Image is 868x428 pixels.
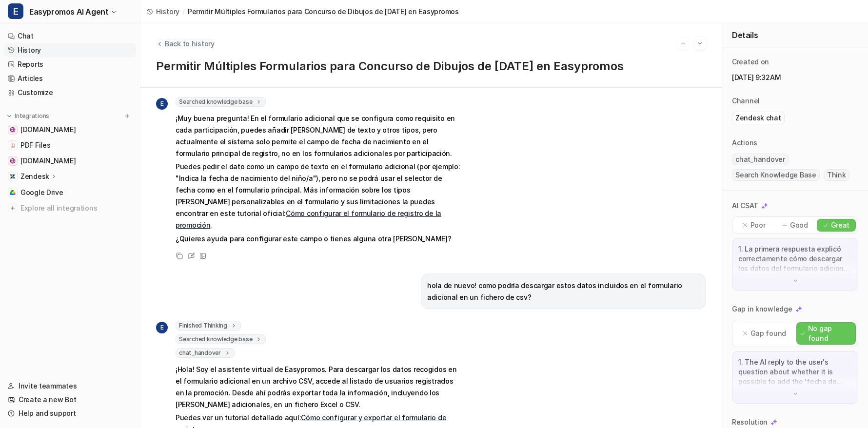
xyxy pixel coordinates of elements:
p: Zendesk [20,172,49,181]
button: Integrations [4,111,52,121]
p: 1. La primera respuesta explicó correctamente cómo descargar los datos del formulario adicional e... [738,244,852,273]
span: Searched knowledge base [176,334,266,344]
button: Go to previous session [677,37,690,50]
img: Previous session [680,39,687,48]
p: No gap found [808,324,851,343]
a: Chat [4,29,136,43]
p: AI CSAT [732,201,758,211]
p: Good [790,220,808,230]
a: Help and support [4,407,136,420]
button: Back to history [156,39,215,49]
p: 1. The AI reply to the user's question about whether it is possible to add the 'fecha de nacimien... [738,357,852,387]
span: E [156,98,168,110]
span: Explore all integrations [20,200,132,216]
img: Next session [696,39,703,48]
p: ¿Quieres ayuda para configurar este campo o tienes alguna otra [PERSON_NAME]? [176,233,461,245]
p: [DATE] 9:32AM [732,73,858,82]
span: E [8,3,23,19]
span: PDF Files [20,140,50,150]
p: ¡Muy buena pregunta! En el formulario adicional que se configura como requisito en cada participa... [176,113,461,159]
a: Cómo configurar el formulario de registro de la promoción [176,209,441,229]
img: Zendesk [10,174,16,179]
p: Created on [732,57,769,67]
span: / [182,6,185,17]
p: Zendesk chat [735,113,781,123]
p: Puedes pedir el dato como un campo de texto en el formulario adicional (por ejemplo: "Indica la f... [176,161,461,231]
a: Google DriveGoogle Drive [4,186,136,199]
p: Gap found [750,329,786,338]
img: down-arrow [792,277,799,284]
span: chat_handover [732,154,789,165]
span: Think [824,169,849,181]
span: History [156,6,179,17]
p: Integrations [15,112,49,120]
img: Google Drive [10,190,16,195]
p: Channel [732,96,760,106]
h1: Permitir Múltiples Formularios para Concurso de Dibujos de [DATE] en Easypromos [156,59,706,74]
span: chat_handover [176,348,235,358]
span: Permitir Múltiples Formularios para Concurso de Dibujos de [DATE] en Easypromos [188,6,459,17]
button: Go to next session [693,37,706,50]
img: easypromos-apiref.redoc.ly [10,127,16,133]
span: Searched knowledge base [176,97,266,107]
span: [DOMAIN_NAME] [20,125,76,135]
p: Actions [732,138,757,148]
span: Finished Thinking [176,321,241,331]
a: Create a new Bot [4,393,136,407]
span: Back to history [165,39,215,49]
a: Explore all integrations [4,201,136,215]
span: Easypromos AI Agent [29,5,108,19]
p: hola de nuevo! como podría descargar estos datos incluidos en el formulario adicional en un fiche... [427,280,700,303]
img: menu_add.svg [124,113,131,119]
a: History [4,43,136,57]
img: expand menu [6,113,13,119]
span: Search Knowledge Base [732,169,820,181]
a: PDF FilesPDF Files [4,138,136,152]
p: Great [831,220,850,230]
a: www.easypromosapp.com[DOMAIN_NAME] [4,154,136,168]
a: Customize [4,86,136,99]
a: Reports [4,58,136,71]
p: Poor [750,220,766,230]
p: Resolution [732,417,768,427]
a: History [146,6,179,17]
a: Invite teammates [4,379,136,393]
img: www.easypromosapp.com [10,158,16,164]
img: PDF Files [10,142,16,148]
a: easypromos-apiref.redoc.ly[DOMAIN_NAME] [4,123,136,136]
div: Details [722,23,868,47]
span: [DOMAIN_NAME] [20,156,76,166]
span: Google Drive [20,188,63,197]
img: down-arrow [792,390,799,397]
p: Gap in knowledge [732,304,792,314]
span: E [156,322,168,333]
img: explore all integrations [8,203,18,213]
a: Articles [4,72,136,85]
p: ¡Hola! Soy el asistente virtual de Easypromos. Para descargar los datos recogidos en el formulari... [176,364,461,410]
